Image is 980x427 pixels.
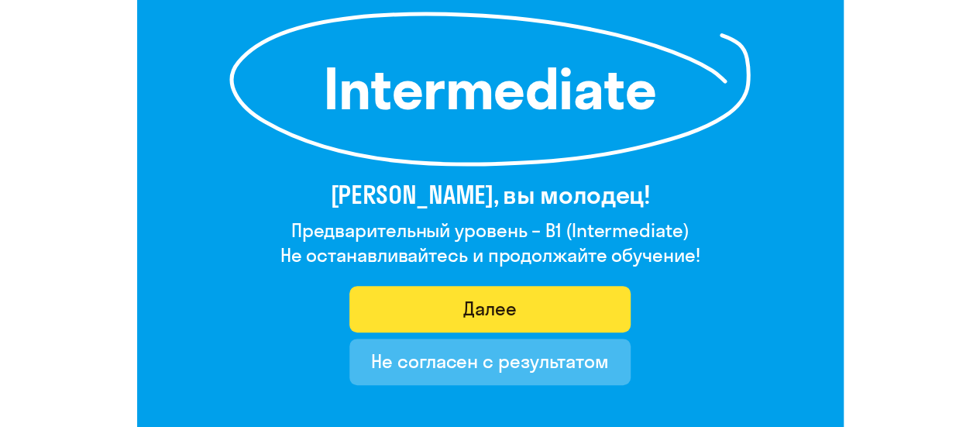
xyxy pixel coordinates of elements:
[312,61,669,117] h1: Intermediate
[280,243,700,267] h4: Не останавливайтесь и продолжайте обучение!
[280,218,700,243] h4: Предварительный уровень – B1 (Intermediate)
[349,286,631,332] button: Далее
[371,349,609,374] div: Не согласен с результатом
[463,296,517,321] div: Далее
[280,179,700,210] h3: [PERSON_NAME], вы молодец!
[349,339,631,385] button: Не согласен с результатом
